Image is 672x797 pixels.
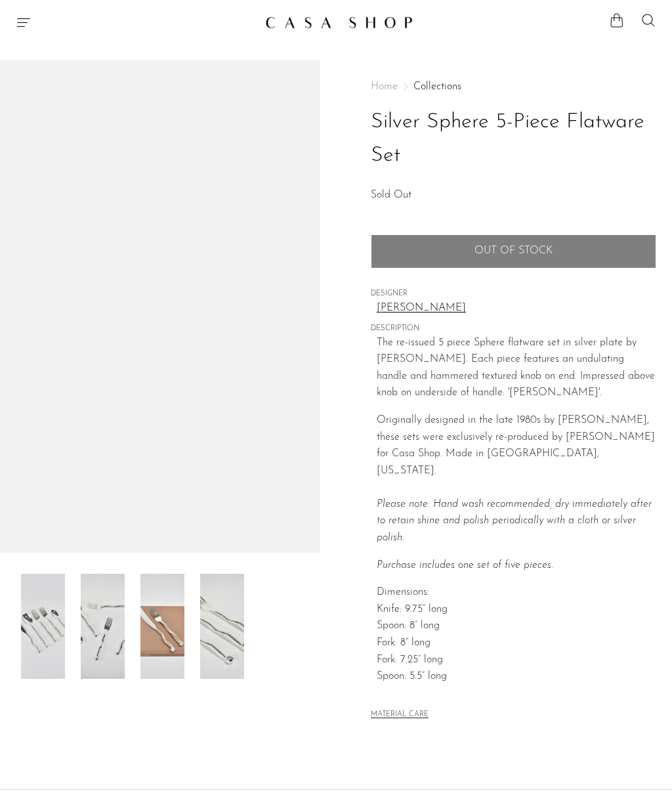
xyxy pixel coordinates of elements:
[371,288,656,300] span: DESIGNER
[140,574,184,679] img: Silver Sphere 5-Piece Flatware Set
[200,574,244,679] img: Silver Sphere 5-Piece Flatware Set
[377,560,553,571] i: Purchase includes one set of five pieces.
[377,584,656,685] p: Dimensions: Knife: 9.75” long Spoon: 8” long Fork: 8” long Fork: 7.25” long Spoon: 5.5” long
[371,106,656,173] h1: Silver Sphere 5-Piece Flatware Set
[371,81,398,92] span: Home
[377,335,656,402] p: The re-issued 5 piece Sphere flatware set in silver plate by [PERSON_NAME]. Each piece features a...
[474,245,553,257] span: Out of stock
[371,710,429,720] button: MATERIAL CARE
[371,323,656,335] span: DESCRIPTION
[371,234,656,269] button: Add to cart
[413,81,461,92] a: Collections
[81,574,125,679] img: Silver Sphere 5-Piece Flatware Set
[371,81,656,92] nav: Breadcrumbs
[377,499,652,543] em: Please note: Hand wash recommended, dry immediately after to retain shine and polish periodically...
[377,415,655,476] span: Originally designed in the late 1980s by [PERSON_NAME], these sets were exclusively re-produced b...
[21,574,65,679] img: Silver Sphere 5-Piece Flatware Set
[377,300,656,317] a: [PERSON_NAME]
[371,190,411,200] span: Sold Out
[16,14,31,30] button: Menu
